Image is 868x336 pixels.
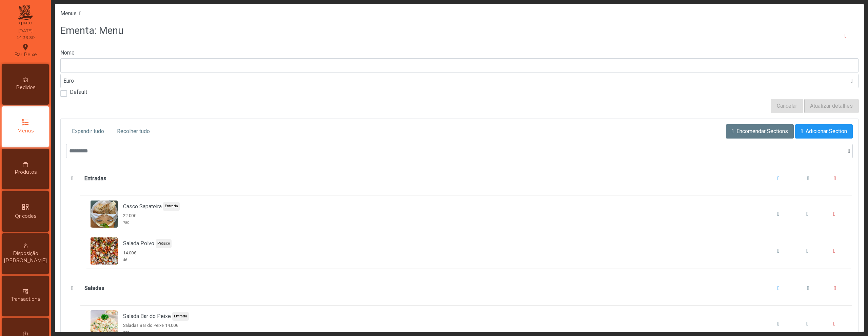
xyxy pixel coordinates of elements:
[84,284,104,292] b: Saladas
[123,257,172,263] span: 46
[123,239,154,248] span: Salada Polvo
[11,296,40,303] span: Transactions
[61,74,845,88] span: Euro
[123,212,136,219] span: 22.00€
[795,124,853,139] button: Adicionar Section
[165,322,178,329] span: 14.00€
[17,127,34,134] span: Menus
[157,241,170,247] span: Petisco
[123,312,171,320] span: Salada Bar do Peixe
[91,237,118,265] img: undefined
[736,127,788,135] span: Encomendar Sections
[14,42,37,59] div: Bar Peixe
[4,250,47,264] span: Disposição [PERSON_NAME]
[60,24,123,38] h3: Ementa: Menu
[21,43,29,51] i: location_on
[806,127,847,135] span: Adicionar Section
[15,213,36,220] span: Qr codes
[21,203,29,211] i: qr_code
[91,201,118,228] img: undefined
[15,169,37,176] span: Produtos
[66,124,110,139] button: Expandir tudo
[17,3,34,27] img: qpiato
[73,233,851,269] div: Salada Polvo
[111,124,156,139] button: Recolher tudo
[16,84,35,91] span: Pedidos
[123,203,162,211] span: Casco Sapateira
[165,204,178,209] span: Entrada
[72,127,104,135] span: Expandir tudo
[18,28,33,34] div: [DATE]
[84,174,106,183] b: Entradas
[60,49,859,57] label: Nome
[16,35,35,41] div: 14:33:30
[60,10,77,17] a: Menus
[174,314,187,319] span: Entrada
[726,124,794,139] button: Encomendar Sections
[73,196,851,232] div: Casco Sapateira
[67,271,852,306] div: Saladas
[123,220,180,226] span: 750
[123,330,189,336] span: 838
[123,250,136,256] span: 14.00€
[117,127,150,135] span: Recolher tudo
[70,89,87,95] label: Default
[123,322,164,329] span: Saladas Bar do Peixe
[67,162,852,196] div: Entradas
